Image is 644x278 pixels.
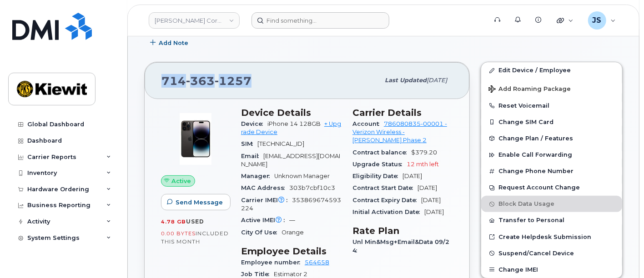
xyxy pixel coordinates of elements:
button: Enable Call Forwarding [481,147,622,163]
span: Job Title [241,271,274,278]
div: Quicklinks [550,11,580,30]
span: 1257 [215,74,252,88]
a: 564658 [305,259,329,266]
span: Active IMEI [241,217,289,223]
span: 12 mth left [407,161,439,168]
span: Contract balance [352,149,411,156]
span: Add Roaming Package [488,85,571,94]
span: Unknown Manager [274,173,330,179]
a: Edit Device / Employee [481,62,622,79]
span: Initial Activation Date [352,208,424,215]
span: 363 [186,74,215,88]
span: [EMAIL_ADDRESS][DOMAIN_NAME] [241,153,340,168]
span: Unl Min&Msg+Email&Data 09/24 [352,238,449,253]
span: [DATE] [418,184,437,191]
a: Create Helpdesk Submission [481,229,622,245]
span: [DATE] [424,208,444,215]
h3: Carrier Details [352,107,453,118]
span: Email [241,153,263,159]
span: Manager [241,173,274,179]
span: Upgrade Status [352,161,407,168]
span: $379.20 [411,149,437,156]
iframe: Messenger Launcher [604,238,637,271]
span: Eligibility Date [352,173,402,179]
span: Estimator 2 [274,271,307,278]
span: Send Message [176,198,223,207]
span: 303b7cbf10c3 [289,184,335,191]
button: Block Data Usage [481,196,622,212]
button: Reset Voicemail [481,98,622,114]
span: iPhone 14 128GB [267,120,321,127]
span: — [289,217,295,223]
span: SIM [241,140,257,147]
span: Enable Call Forwarding [498,152,572,159]
span: 714 [161,74,252,88]
h3: Rate Plan [352,225,453,236]
span: Change Plan / Features [498,135,573,142]
span: included this month [161,230,229,245]
span: [DATE] [421,197,441,204]
span: Account [352,120,384,127]
h3: Employee Details [241,246,342,257]
span: [DATE] [402,173,422,179]
span: Contract Expiry Date [352,197,421,204]
span: Active [171,177,191,185]
div: Jenna Savard [582,11,622,30]
a: Kiewit Corporation [149,12,240,29]
button: Suspend/Cancel Device [481,245,622,262]
button: Request Account Change [481,179,622,196]
button: Send Message [161,194,231,210]
span: City Of Use [241,229,282,236]
span: Suspend/Cancel Device [498,250,574,257]
button: Change Phone Number [481,163,622,179]
span: 0.00 Bytes [161,230,196,237]
button: Transfer to Personal [481,212,622,228]
span: 4.78 GB [161,218,186,225]
input: Find something... [252,12,389,29]
span: Carrier IMEI [241,197,292,204]
button: Change Plan / Features [481,130,622,147]
button: Add Note [144,35,196,51]
img: image20231002-3703462-njx0qo.jpeg [168,112,223,166]
span: Employee number [241,259,305,266]
span: Contract Start Date [352,184,418,191]
span: [DATE] [427,77,447,84]
span: [TECHNICAL_ID] [257,140,304,147]
span: JS [593,15,602,26]
a: 786080835-00001 - Verizon Wireless - [PERSON_NAME] Phase 2 [352,120,447,144]
button: Change IMEI [481,262,622,278]
span: Last updated [385,77,427,84]
span: MAC Address [241,184,289,191]
button: Add Roaming Package [481,79,622,98]
h3: Device Details [241,107,342,118]
span: used [186,218,204,225]
button: Change SIM Card [481,114,622,130]
span: Add Note [159,39,188,47]
span: Device [241,120,267,127]
span: Orange [282,229,304,236]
